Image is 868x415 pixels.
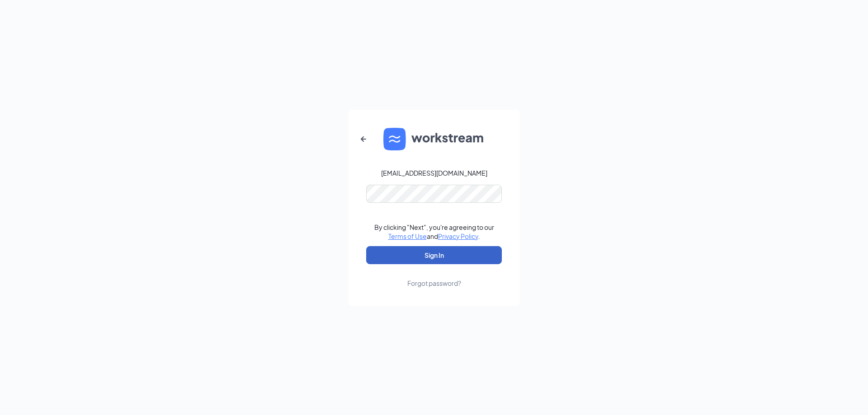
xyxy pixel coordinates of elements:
[358,134,369,145] svg: ArrowLeftNew
[438,232,478,240] a: Privacy Policy
[374,223,494,241] div: By clicking "Next", you're agreeing to our and .
[381,168,487,177] div: [EMAIL_ADDRESS][DOMAIN_NAME]
[383,128,485,150] img: WS logo and Workstream text
[366,246,502,264] button: Sign In
[388,232,427,240] a: Terms of Use
[407,279,461,288] div: Forgot password?
[407,264,461,288] a: Forgot password?
[353,128,374,150] button: ArrowLeftNew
